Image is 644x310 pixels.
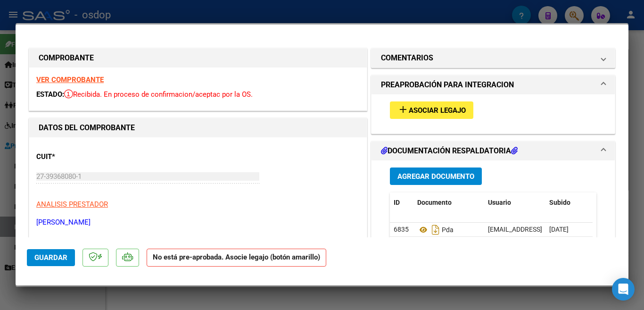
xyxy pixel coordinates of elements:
strong: COMPROBANTE [39,53,94,62]
i: Descargar documento [429,222,442,237]
mat-icon: add [397,104,409,115]
span: ESTADO: [36,90,64,99]
a: VER COMPROBANTE [36,75,104,84]
datatable-header-cell: Subido [545,193,593,213]
span: Asociar Legajo [409,106,466,115]
h1: DOCUMENTACIÓN RESPALDATORIA [381,145,518,157]
button: Asociar Legajo [390,101,473,119]
p: CUIT [36,151,133,162]
div: Open Intercom Messenger [612,278,635,301]
strong: DATOS DEL COMPROBANTE [39,123,135,132]
mat-expansion-panel-header: COMENTARIOS [372,49,615,67]
span: Recibida. En proceso de confirmacion/aceptac por la OS. [64,90,253,99]
p: [PERSON_NAME] [36,217,360,228]
span: [DATE] [549,226,569,233]
h1: PREAPROBACIÓN PARA INTEGRACION [381,79,514,91]
span: ANALISIS PRESTADOR [36,200,108,209]
span: Agregar Documento [397,172,474,181]
datatable-header-cell: Documento [413,193,484,213]
span: Pda [417,226,454,234]
h1: COMENTARIOS [381,52,433,64]
datatable-header-cell: Usuario [484,193,545,213]
datatable-header-cell: ID [390,193,413,213]
mat-expansion-panel-header: DOCUMENTACIÓN RESPALDATORIA [372,142,615,160]
button: Agregar Documento [390,168,482,185]
span: Usuario [488,199,511,206]
button: Guardar [27,249,75,266]
span: Guardar [34,253,67,262]
div: PREAPROBACIÓN PARA INTEGRACION [372,94,615,134]
span: 6835 [394,226,409,233]
span: Documento [417,199,452,206]
span: ID [394,199,400,206]
mat-expansion-panel-header: PREAPROBACIÓN PARA INTEGRACION [372,75,615,94]
strong: No está pre-aprobada. Asocie legajo (botón amarillo) [147,249,326,267]
span: Subido [549,199,570,206]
